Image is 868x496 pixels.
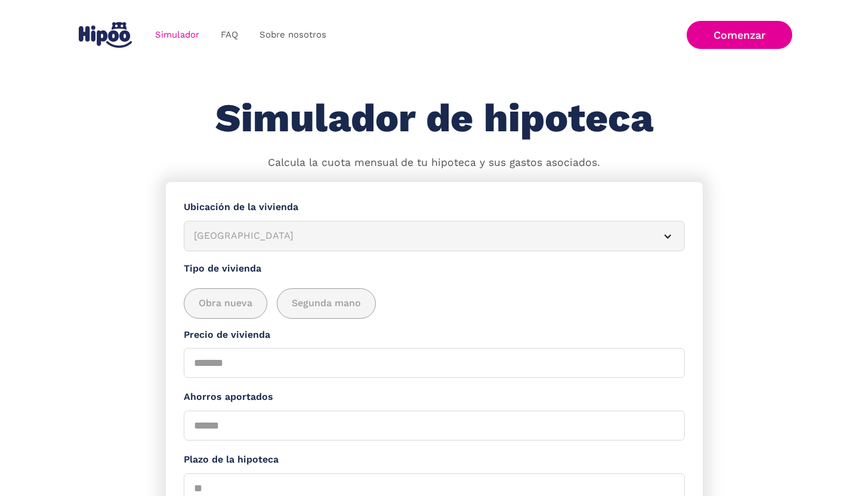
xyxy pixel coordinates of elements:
[210,23,249,47] a: FAQ
[199,296,252,311] span: Obra nueva
[268,155,600,171] p: Calcula la cuota mensual de tu hipoteca y sus gastos asociados.
[144,23,210,47] a: Simulador
[184,261,685,276] label: Tipo de vivienda
[292,296,361,311] span: Segunda mano
[184,452,685,467] label: Plazo de la hipoteca
[184,200,685,215] label: Ubicación de la vivienda
[687,21,792,49] a: Comenzar
[184,390,685,405] label: Ahorros aportados
[215,97,653,140] h1: Simulador de hipoteca
[184,288,685,319] div: add_description_here
[184,221,685,251] article: [GEOGRAPHIC_DATA]
[184,328,685,343] label: Precio de vivienda
[194,229,646,244] div: [GEOGRAPHIC_DATA]
[76,17,135,53] a: home
[249,23,337,47] a: Sobre nosotros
